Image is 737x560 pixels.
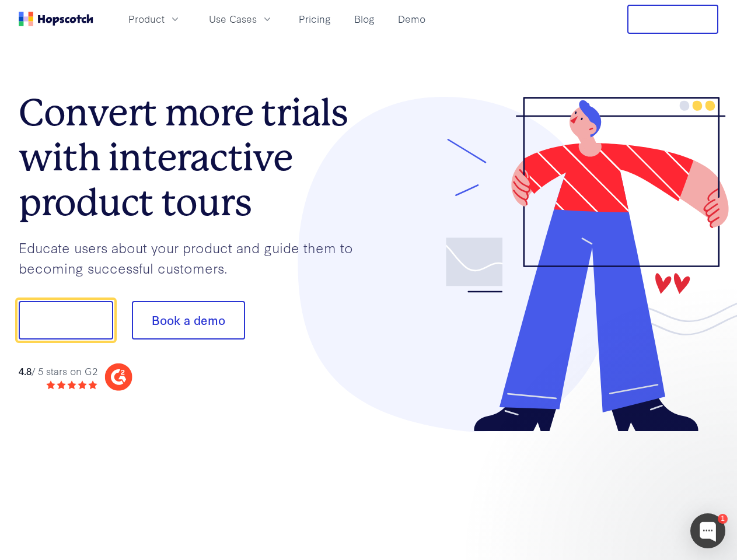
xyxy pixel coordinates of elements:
p: Educate users about your product and guide them to becoming successful customers. [19,237,369,278]
span: Use Cases [209,12,257,26]
a: Pricing [294,9,336,29]
strong: 4.8 [19,364,32,377]
button: Product [121,9,188,29]
a: Blog [350,9,379,29]
span: Product [128,12,165,26]
a: Demo [393,9,430,29]
button: Show me! [19,301,113,339]
div: 1 [718,514,728,524]
h1: Convert more trials with interactive product tours [19,90,369,225]
button: Free Trial [627,5,718,34]
div: / 5 stars on G2 [19,364,97,379]
button: Book a demo [132,301,245,339]
button: Use Cases [202,9,280,29]
a: Home [19,12,93,26]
